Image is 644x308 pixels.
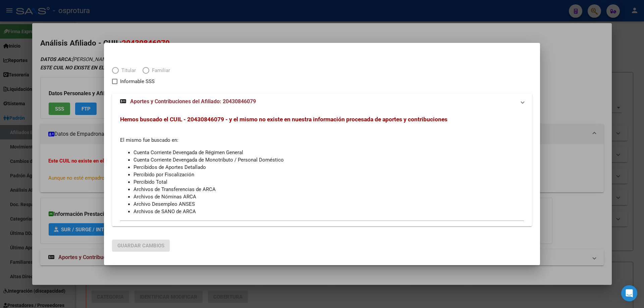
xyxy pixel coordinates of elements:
button: Guardar Cambios [112,240,170,252]
li: Archivos de Nóminas ARCA [133,193,524,200]
span: Familiar [149,67,170,74]
span: Hemos buscado el CUIL - 20430846079 - y el mismo no existe en nuestra información procesada de ap... [120,116,447,123]
div: Open Intercom Messenger [621,285,637,301]
li: Percibido Total [133,178,524,186]
span: Guardar Cambios [117,243,164,249]
li: Archivo Desempleo ANSES [133,200,524,208]
mat-radio-group: Elija una opción [112,69,177,75]
li: Cuenta Corriente Devengada de Monotributo / Personal Doméstico [133,156,524,164]
li: Cuenta Corriente Devengada de Régimen General [133,149,524,156]
span: Titular [119,67,136,74]
div: Aportes y Contribuciones del Afiliado: 20430846079 [112,110,532,226]
div: El mismo fue buscado en: [120,116,524,215]
li: Archivos de Transferencias de ARCA [133,186,524,193]
span: Informable SSS [120,77,155,85]
mat-expansion-panel-header: Aportes y Contribuciones del Afiliado: 20430846079 [112,94,532,110]
span: Aportes y Contribuciones del Afiliado: 20430846079 [130,98,256,105]
li: Archivos de SANO de ARCA [133,208,524,215]
li: Percibido por Fiscalización [133,171,524,178]
li: Percibidos de Aportes Detallado [133,164,524,171]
